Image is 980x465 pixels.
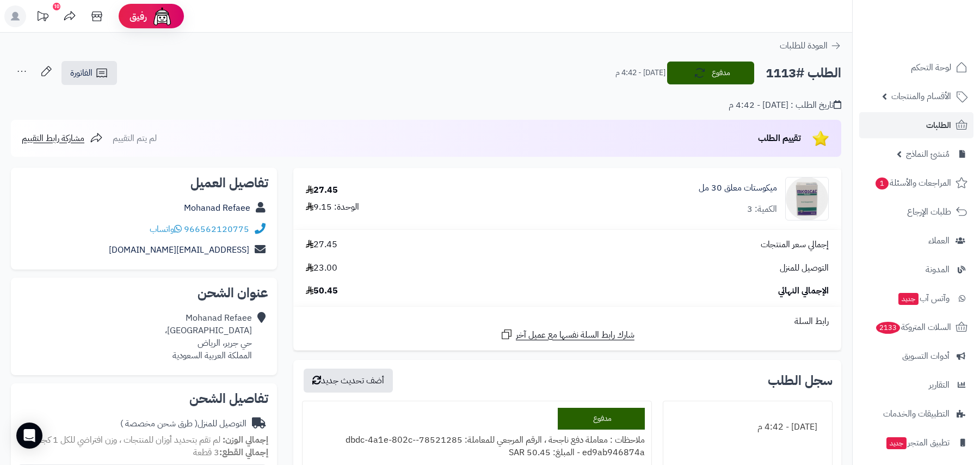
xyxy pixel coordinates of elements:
a: لوحة التحكم [859,54,973,81]
span: 2133 [876,322,900,334]
span: لم تقم بتحديد أوزان للمنتجات ، وزن افتراضي للكل 1 كجم [36,433,220,446]
div: Mohanad Refaee [GEOGRAPHIC_DATA]، حي جرير، الرياض المملكة العربية السعودية [165,312,252,362]
span: التوصيل للمنزل [780,262,829,274]
a: التطبيقات والخدمات [859,401,973,427]
a: وآتس آبجديد [859,285,973,311]
span: 1 [876,178,889,189]
span: تطبيق المتجر [885,435,950,450]
span: رفيق [130,10,147,23]
span: الطلبات [926,118,951,133]
a: تحديثات المنصة [29,5,56,30]
span: جديد [898,293,919,305]
span: الإجمالي النهائي [778,285,829,297]
span: الأقسام والمنتجات [891,89,951,104]
a: 966562120775 [184,223,249,236]
div: الوحدة: 9.15 [306,201,359,213]
span: المراجعات والأسئلة [874,175,951,191]
div: Open Intercom Messenger [16,423,42,449]
a: أدوات التسويق [859,343,973,369]
img: ai-face.png [151,5,173,27]
button: أضف تحديث جديد [304,369,393,393]
button: مدفوع [667,62,754,84]
span: التقارير [929,377,950,393]
span: أدوات التسويق [902,348,950,364]
span: تقييم الطلب [758,132,801,145]
small: [DATE] - 4:42 م [615,68,665,78]
h2: الطلب #1113 [766,62,841,84]
a: العملاء [859,228,973,254]
a: طلبات الإرجاع [859,199,973,225]
span: 23.00 [306,262,337,274]
img: 632529ba930e242529ca5b35402219138e80-90x90.png [786,177,828,221]
div: ملاحظات : معاملة دفع ناجحة ، الرقم المرجعي للمعاملة: 78521285-dbdc-4a1e-802c-ed9ab946874a - المبل... [309,430,645,463]
div: مدفوع [558,408,645,430]
div: 10 [53,3,60,10]
h3: سجل الطلب [768,374,833,387]
a: الطلبات [859,112,973,138]
h2: تفاصيل العميل [20,176,268,189]
span: جديد [886,437,907,449]
div: التوصيل للمنزل [120,418,246,430]
small: 3 قطعة [193,446,268,459]
span: 27.45 [306,238,337,251]
a: مشاركة رابط التقييم [22,132,103,145]
span: 50.45 [306,285,338,297]
a: Mohanad Refaee [184,201,250,215]
span: شارك رابط السلة نفسها مع عميل آخر [516,329,634,341]
span: السلات المتروكة [875,320,951,335]
span: العملاء [928,233,950,248]
a: المدونة [859,256,973,283]
a: [EMAIL_ADDRESS][DOMAIN_NAME] [109,243,249,256]
strong: إجمالي الوزن: [223,433,268,446]
a: تطبيق المتجرجديد [859,430,973,456]
span: مشاركة رابط التقييم [22,132,84,145]
span: العودة للطلبات [780,39,828,52]
span: لم يتم التقييم [113,132,157,145]
span: مُنشئ النماذج [906,146,950,162]
a: العودة للطلبات [780,39,841,52]
div: 27.45 [306,184,338,197]
div: [DATE] - 4:42 م [670,417,825,438]
span: وآتس آب [897,291,950,306]
a: السلات المتروكة2133 [859,314,973,340]
div: رابط السلة [298,315,837,328]
a: المراجعات والأسئلة1 [859,170,973,196]
span: الفاتورة [70,66,93,79]
a: التقارير [859,372,973,398]
a: الفاتورة [61,61,117,85]
span: ( طرق شحن مخصصة ) [120,417,198,430]
span: المدونة [926,262,950,277]
span: طلبات الإرجاع [907,204,951,219]
a: واتساب [150,223,182,236]
span: التطبيقات والخدمات [883,406,950,421]
span: إجمالي سعر المنتجات [761,238,829,251]
a: شارك رابط السلة نفسها مع عميل آخر [500,328,634,341]
strong: إجمالي القطع: [219,446,268,459]
div: تاريخ الطلب : [DATE] - 4:42 م [729,99,841,112]
span: لوحة التحكم [911,60,951,75]
h2: عنوان الشحن [20,286,268,299]
h2: تفاصيل الشحن [20,392,268,405]
div: الكمية: 3 [747,203,777,216]
a: ميكوستات معلق 30 مل [699,182,777,194]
